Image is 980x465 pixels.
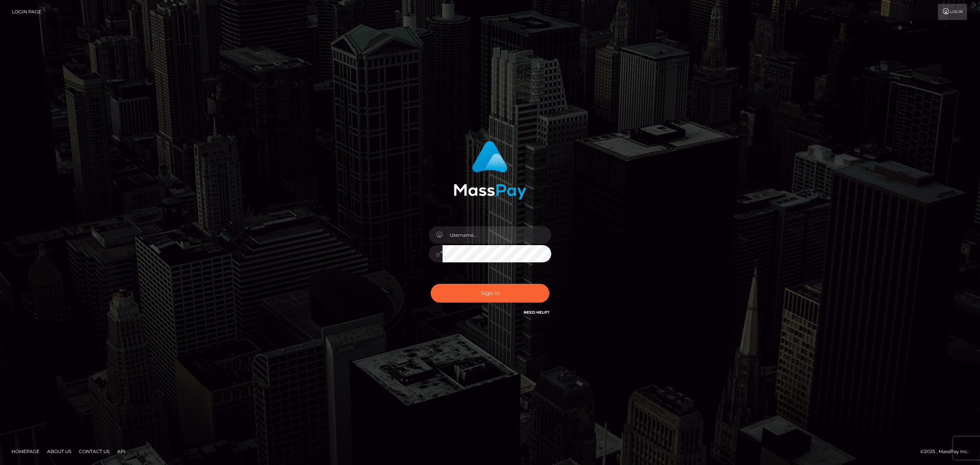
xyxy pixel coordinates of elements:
[12,4,41,20] a: Login Page
[76,445,113,457] a: Contact Us
[920,447,974,456] div: © 2025 , MassPay Inc.
[431,284,549,303] button: Sign in
[938,4,967,20] a: Login
[8,445,42,457] a: Homepage
[114,445,129,457] a: API
[44,445,74,457] a: About Us
[524,310,549,315] a: Need Help?
[443,226,551,244] input: Username...
[454,141,526,200] img: MassPay Login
